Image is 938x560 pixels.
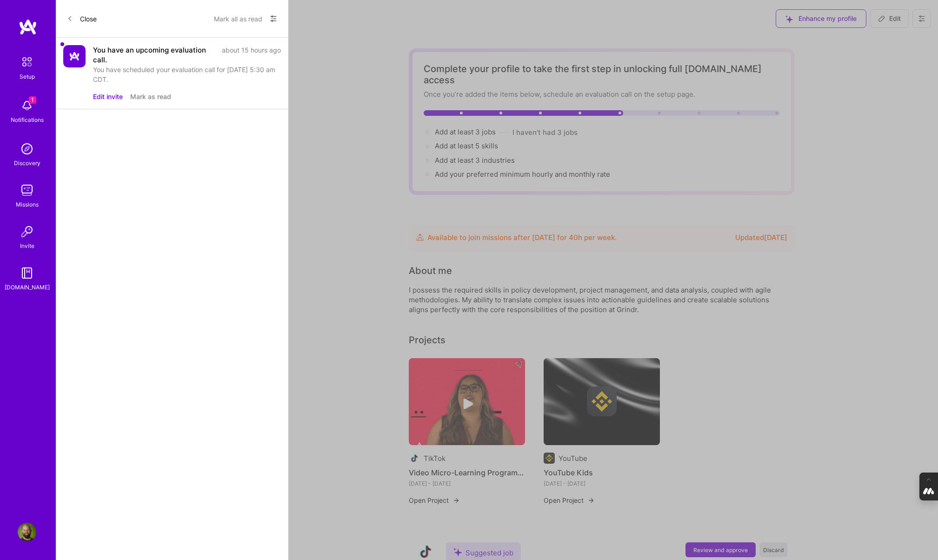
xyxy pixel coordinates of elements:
[5,282,50,292] div: [DOMAIN_NAME]
[20,72,35,81] div: Setup
[93,65,281,84] div: You have scheduled your evaluation call for [DATE] 5:30 am CDT.
[15,523,39,541] a: User Avatar
[63,45,86,67] img: Company Logo
[18,181,36,200] img: teamwork
[93,92,123,101] button: Edit invite
[18,222,36,241] img: Invite
[18,264,36,282] img: guide book
[20,241,34,251] div: Invite
[214,11,262,26] button: Mark all as read
[18,140,36,158] img: discovery
[222,45,281,65] div: about 15 hours ago
[93,45,216,65] div: You have an upcoming evaluation call.
[16,200,39,209] div: Missions
[67,11,97,26] button: Close
[14,158,40,168] div: Discovery
[130,92,171,101] button: Mark as read
[18,523,36,541] img: User Avatar
[17,52,37,72] img: setup
[19,19,37,35] img: logo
